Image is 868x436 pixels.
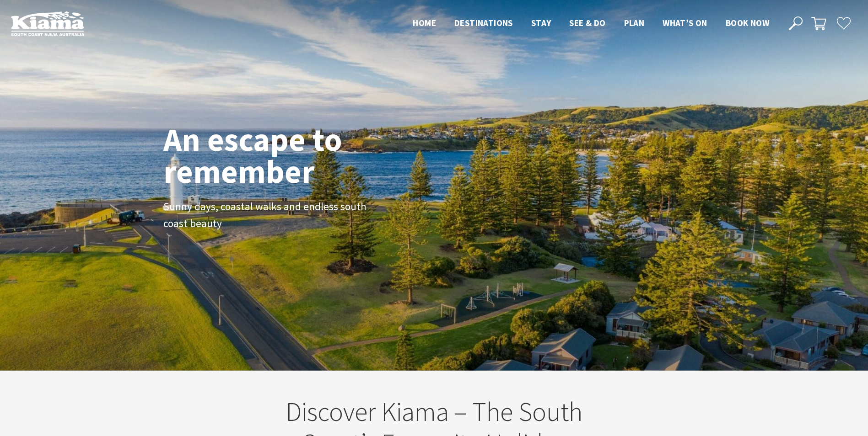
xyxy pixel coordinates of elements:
span: What’s On [663,17,707,28]
img: Kiama Logo [11,11,84,36]
nav: Main Menu [404,16,778,31]
span: Book now [726,17,769,28]
h1: An escape to remember [163,124,415,188]
span: See & Do [569,17,605,28]
span: Stay [531,17,551,28]
p: Sunny days, coastal walks and endless south coast beauty [163,199,369,233]
span: Destinations [454,17,513,28]
span: Home [413,17,436,28]
span: Plan [624,17,645,28]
